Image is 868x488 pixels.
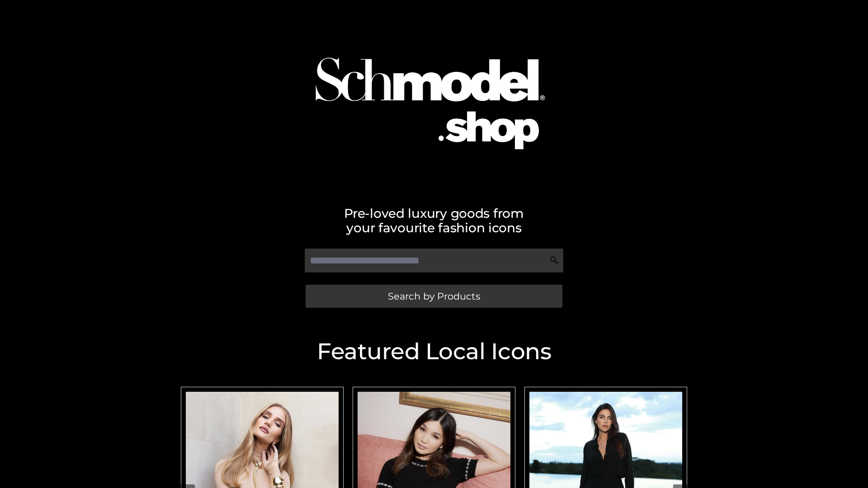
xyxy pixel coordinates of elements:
img: Search Icon [550,256,559,265]
a: Search by Products [306,285,562,308]
h2: Featured Local Icons​ [176,340,692,363]
span: Search by Products [388,291,480,301]
h2: Pre-loved luxury goods from your favourite fashion icons [176,206,692,235]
